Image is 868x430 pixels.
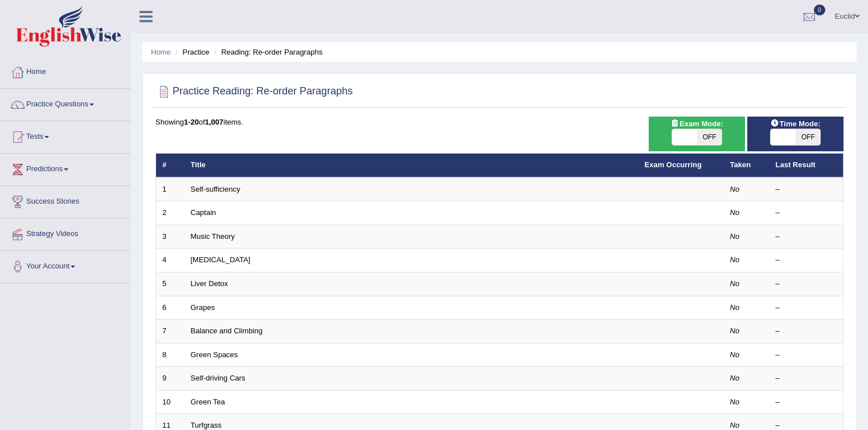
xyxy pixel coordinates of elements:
[796,129,821,145] span: OFF
[730,421,740,429] em: No
[205,118,224,126] b: 1,007
[1,218,130,247] a: Strategy Videos
[211,47,322,57] li: Reading: Re-order Paragraphs
[730,326,740,335] em: No
[156,225,185,249] td: 3
[776,184,837,195] div: –
[191,208,216,217] a: Captain
[730,185,740,193] em: No
[769,154,844,177] th: Last Result
[156,201,185,225] td: 2
[1,89,130,117] a: Practice Questions
[1,56,130,85] a: Home
[156,343,185,367] td: 8
[191,350,238,359] a: Green Spaces
[649,117,745,151] div: Show exams occurring in exams
[697,129,722,145] span: OFF
[156,390,185,414] td: 10
[730,303,740,312] em: No
[666,118,727,130] span: Exam Mode:
[776,397,837,408] div: –
[730,398,740,406] em: No
[156,177,185,201] td: 1
[776,326,837,337] div: –
[191,326,263,335] a: Balance and Climbing
[156,367,185,391] td: 9
[814,5,825,15] span: 0
[776,279,837,290] div: –
[776,350,837,361] div: –
[155,117,844,127] div: Showing of items.
[766,118,825,130] span: Time Mode:
[776,208,837,218] div: –
[645,160,702,169] a: Exam Occurring
[156,154,185,177] th: #
[730,279,740,288] em: No
[1,121,130,150] a: Tests
[1,154,130,182] a: Predictions
[155,83,353,100] h2: Practice Reading: Re-order Paragraphs
[1,251,130,279] a: Your Account
[156,320,185,344] td: 7
[184,118,199,126] b: 1-20
[776,303,837,313] div: –
[730,208,740,217] em: No
[185,154,638,177] th: Title
[191,185,240,193] a: Self-sufficiency
[730,350,740,359] em: No
[156,272,185,296] td: 5
[173,47,209,57] li: Practice
[776,255,837,266] div: –
[191,374,245,382] a: Self-driving Cars
[191,421,222,429] a: Turfgrass
[1,186,130,214] a: Success Stories
[730,374,740,382] em: No
[776,231,837,242] div: –
[730,255,740,264] em: No
[724,154,769,177] th: Taken
[156,296,185,320] td: 6
[191,232,235,241] a: Music Theory
[191,398,225,406] a: Green Tea
[191,279,228,288] a: Liver Detox
[156,249,185,272] td: 4
[191,255,251,264] a: [MEDICAL_DATA]
[191,303,215,312] a: Grapes
[151,48,171,56] a: Home
[776,373,837,384] div: –
[730,232,740,241] em: No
